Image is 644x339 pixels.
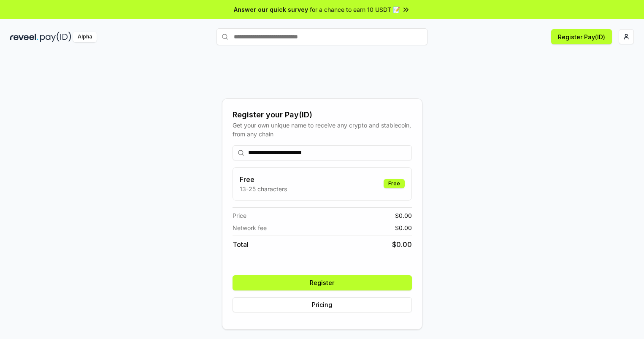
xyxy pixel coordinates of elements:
[551,29,612,44] button: Register Pay(ID)
[40,32,71,42] img: pay_id
[73,32,97,42] div: Alpha
[233,239,249,250] span: Total
[233,223,267,232] span: Network fee
[233,109,412,121] div: Register your Pay(ID)
[233,297,412,312] button: Pricing
[392,239,412,250] span: $ 0.00
[384,179,405,188] div: Free
[233,121,412,138] div: Get your own unique name to receive any crypto and stablecoin, from any chain
[233,211,246,220] span: Price
[10,32,38,42] img: reveel_dark
[233,275,412,290] button: Register
[395,223,412,232] span: $ 0.00
[234,5,308,14] span: Answer our quick survey
[310,5,400,14] span: for a chance to earn 10 USDT 📝
[240,184,287,193] p: 13-25 characters
[240,174,287,184] h3: Free
[395,211,412,220] span: $ 0.00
